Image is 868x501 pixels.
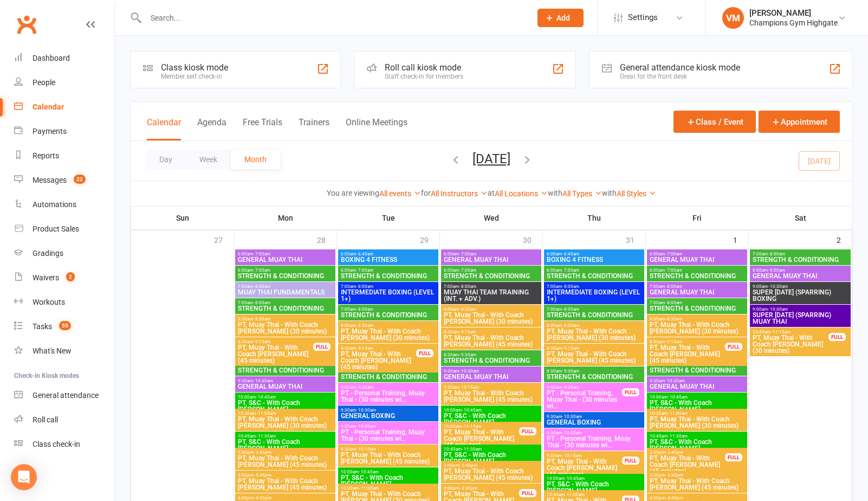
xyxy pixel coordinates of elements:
[759,111,840,133] button: Appointment
[33,249,63,258] div: Gradings
[459,252,476,256] span: - 7:00am
[602,189,617,197] strong: with
[340,447,436,452] span: 9:30am
[33,298,65,306] div: Workouts
[443,330,539,335] span: 8:30am
[356,346,373,351] span: - 9:15am
[197,117,226,140] button: Agenda
[340,256,436,263] span: BOXING 4 FITNESS
[649,450,726,455] span: 2:00pm
[14,266,114,290] a: Waivers 2
[649,383,745,390] span: GENERAL MUAY THAI
[237,383,333,390] span: GENERAL MUAY THAI
[356,252,373,256] span: - 6:45am
[340,307,436,312] span: 7:00am
[14,217,114,241] a: Product Sales
[546,346,642,351] span: 8:30am
[546,435,642,448] span: PT - Personal Training, Muay Thai - (30 minutes wi...
[14,144,114,168] a: Reports
[237,284,333,289] span: 7:00am
[237,450,333,455] span: 2:00pm
[443,408,539,413] span: 10:00am
[752,307,848,312] span: 9:00am
[546,289,642,302] span: INTERMEDIATE BOXING (LEVEL 1+)
[443,357,539,364] span: STRENGTH & CONDITIONING
[828,333,846,341] div: FULL
[649,411,745,416] span: 10:30am
[340,312,436,318] span: STRENGTH & CONDITIONING
[562,431,582,435] span: - 10:00am
[546,252,642,256] span: 6:00am
[770,330,791,335] span: - 11:15am
[237,400,333,413] span: PT, S&C - With Coach [PERSON_NAME]
[33,273,59,282] div: Waivers
[668,395,688,400] span: - 10:45am
[237,273,333,279] span: STRENGTH & CONDITIONING
[620,73,740,80] div: Great for the front desk
[546,458,623,478] span: PT, Muay Thai - With Coach [PERSON_NAME] (45 minutes)
[649,317,745,322] span: 8:00am
[14,168,114,192] a: Messages 22
[237,416,333,429] span: PT, Muay Thai - With Coach [PERSON_NAME] (30 minutes)
[33,200,76,209] div: Automations
[253,339,270,344] span: - 9:15am
[665,317,682,322] span: - 8:30am
[443,268,539,273] span: 6:00am
[356,385,373,390] span: - 9:30am
[665,378,685,383] span: - 10:30am
[649,434,745,439] span: 10:45am
[340,486,436,491] span: 10:30am
[237,367,333,374] span: STRENGTH & CONDITIONING
[546,431,642,435] span: 9:30am
[443,284,539,289] span: 7:00am
[340,268,436,273] span: 6:00am
[562,268,579,273] span: - 7:00am
[565,476,585,481] span: - 10:45am
[237,473,333,478] span: 3:00pm
[237,478,333,491] span: PT, Muay Thai - With Coach [PERSON_NAME] (45 minutes)
[459,369,479,374] span: - 10:30am
[237,289,333,296] span: MUAY THAI FUNDAMENTALS
[622,457,639,465] div: FULL
[459,307,476,312] span: - 8:30am
[562,307,579,312] span: - 8:00am
[546,374,642,380] span: STRENGTH & CONDITIONING
[546,323,642,328] span: 8:00am
[340,351,417,370] span: PT, Muay Thai - With Coach [PERSON_NAME] (45 minutes)
[752,330,829,335] span: 10:45am
[237,496,333,500] span: 4:00pm
[59,321,71,330] span: 55
[340,252,436,256] span: 6:00am
[340,429,436,442] span: PT - Personal Training, Muay Thai - (30 minutes wi...
[33,322,52,331] div: Tasks
[546,312,642,318] span: STRENGTH & CONDITIONING
[14,314,114,339] a: Tasks 55
[146,150,186,169] button: Day
[142,10,523,25] input: Search...
[253,252,270,256] span: - 7:00am
[385,73,463,80] div: Staff check-in for members
[379,189,421,198] a: All events
[340,424,436,429] span: 9:30am
[346,117,407,140] button: Online Meetings
[340,374,436,380] span: STRENGTH & CONDITIONING
[356,268,373,273] span: - 7:00am
[13,11,40,38] a: Clubworx
[472,151,510,166] button: [DATE]
[256,434,276,439] span: - 11:30am
[546,453,623,458] span: 9:30am
[556,14,570,22] span: Add
[725,343,742,351] div: FULL
[443,335,539,348] span: PT, Muay Thai - With Coach [PERSON_NAME] (45 minutes)
[443,289,539,302] span: MUAY THAI TEAM TRAINING (INT. + ADV.)
[33,151,59,160] div: Reports
[234,207,337,229] th: Mon
[546,492,623,497] span: 10:30am
[237,256,333,263] span: GENERAL MUAY THAI
[649,455,726,474] span: PT, Muay Thai - With Coach [PERSON_NAME] (45 minutes)
[443,447,539,452] span: 10:45am
[66,272,75,281] span: 2
[237,322,333,335] span: PT, Muay Thai - With Coach [PERSON_NAME] (30 minutes)
[33,54,70,62] div: Dashboard
[546,369,642,374] span: 8:30am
